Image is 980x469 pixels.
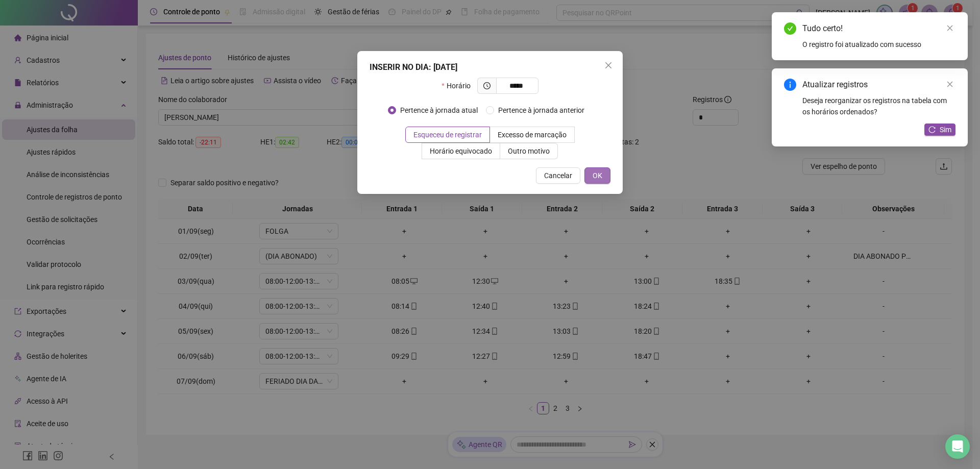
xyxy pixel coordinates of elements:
[600,57,617,73] button: Close
[593,170,602,181] span: OK
[944,22,955,34] a: Close
[494,105,589,116] span: Pertence à jornada anterior
[430,147,492,155] span: Horário equivocado
[508,147,550,155] span: Outro motivo
[544,170,572,181] span: Cancelar
[483,82,491,89] span: clock-circle
[498,131,567,139] span: Excesso de marcação
[944,79,955,90] a: Close
[604,61,612,69] span: close
[940,124,951,135] span: Sim
[928,126,936,133] span: reload
[784,22,796,35] span: check-circle
[946,81,953,88] span: close
[802,22,955,35] div: Tudo certo!
[413,131,482,139] span: Esqueceu de registrar
[396,105,482,116] span: Pertence à jornada atual
[802,79,955,91] div: Atualizar registros
[946,24,953,32] span: close
[584,167,610,184] button: OK
[442,78,477,94] label: Horário
[536,167,580,184] button: Cancelar
[802,39,955,50] div: O registro foi atualizado com sucesso
[802,95,955,117] div: Deseja reorganizar os registros na tabela com os horários ordenados?
[945,434,970,459] div: Open Intercom Messenger
[924,124,955,136] button: Sim
[370,61,610,73] div: INSERIR NO DIA : [DATE]
[784,79,796,91] span: info-circle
